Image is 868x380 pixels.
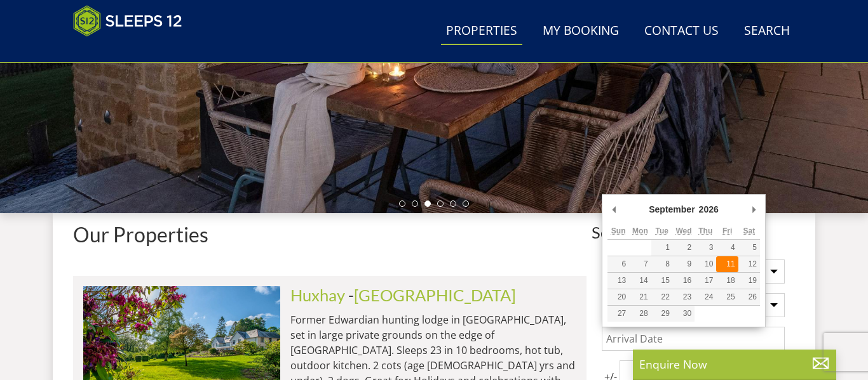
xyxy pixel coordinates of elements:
button: 28 [629,306,651,322]
span: - [348,285,516,305]
button: 11 [716,256,738,272]
button: Previous Month [607,200,620,219]
img: Sleeps 12 [73,5,182,37]
button: 21 [629,289,651,305]
button: 13 [607,273,629,289]
button: 29 [651,306,673,322]
a: My Booking [538,17,624,46]
button: 4 [716,240,738,256]
a: Huxhay [290,285,345,305]
button: 6 [607,256,629,272]
abbr: Monday [632,226,648,235]
button: 24 [695,289,716,305]
button: 1 [651,240,673,256]
button: 5 [738,240,760,256]
button: 2 [673,240,695,256]
button: 8 [651,256,673,272]
button: 19 [738,273,760,289]
iframe: Customer reviews powered by Trustpilot [67,44,200,55]
abbr: Sunday [611,226,626,235]
button: 27 [607,306,629,322]
button: 25 [716,289,738,305]
abbr: Tuesday [655,226,668,235]
div: 2026 [697,200,721,219]
div: September [647,200,696,219]
span: Search [592,223,795,241]
p: Enquire Now [639,356,830,372]
button: 7 [629,256,651,272]
input: Arrival Date [602,327,785,351]
button: 26 [738,289,760,305]
h1: Our Properties [73,223,587,246]
button: 22 [651,289,673,305]
button: 20 [607,289,629,305]
a: Contact Us [639,17,724,46]
button: 17 [695,273,716,289]
a: Search [739,17,795,46]
button: 16 [673,273,695,289]
button: Next Month [747,200,760,219]
abbr: Thursday [698,226,712,235]
button: 10 [695,256,716,272]
button: 15 [651,273,673,289]
button: 9 [673,256,695,272]
button: 18 [716,273,738,289]
abbr: Friday [722,226,732,235]
button: 14 [629,273,651,289]
button: 30 [673,306,695,322]
a: Properties [441,17,522,46]
button: 12 [738,256,760,272]
abbr: Wednesday [675,226,691,235]
button: 23 [673,289,695,305]
button: 3 [695,240,716,256]
abbr: Saturday [743,226,756,235]
a: [GEOGRAPHIC_DATA] [354,285,516,305]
